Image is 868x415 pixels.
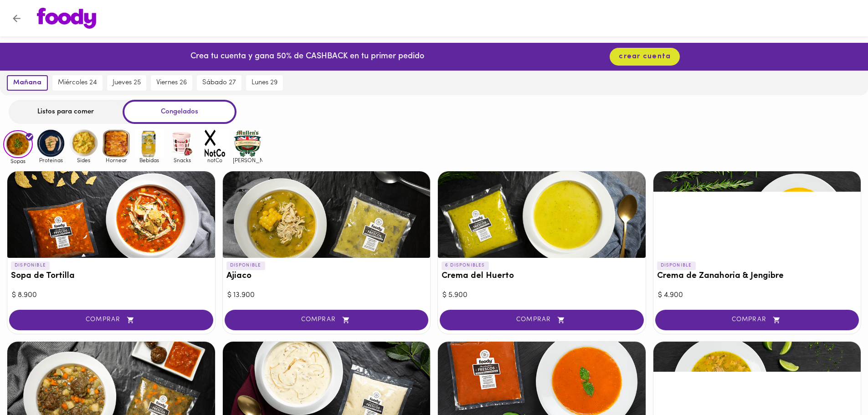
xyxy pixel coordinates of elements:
button: COMPRAR [440,310,644,330]
button: lunes 29 [246,75,283,91]
span: Sides [69,157,98,163]
p: DISPONIBLE [11,261,50,270]
span: COMPRAR [236,316,417,324]
span: Hornear [102,157,131,163]
div: Congelados [123,100,236,124]
button: sábado 27 [197,75,241,91]
span: [PERSON_NAME] [233,157,262,163]
button: jueves 25 [107,75,146,91]
button: viernes 26 [151,75,192,91]
img: Hornear [102,128,131,158]
div: $ 5.900 [442,290,641,301]
h3: Crema de Zanahoria & Jengibre [657,272,858,281]
div: Crema de Zanahoria & Jengibre [653,171,861,258]
div: Crema del Huerto [438,171,646,258]
div: $ 4.900 [658,290,857,301]
img: Sopas [3,130,33,159]
button: mañana [7,75,48,91]
div: $ 8.900 [12,290,211,301]
span: Sopas [3,158,33,164]
div: Sopa de Tortilla [7,171,215,258]
button: miércoles 24 [52,75,103,91]
p: DISPONIBLE [657,261,696,270]
img: notCo [200,128,230,158]
img: logo.png [37,8,96,29]
span: crear cuenta [619,52,671,61]
span: Bebidas [134,157,164,163]
span: COMPRAR [451,316,632,324]
div: $ 13.900 [227,290,426,301]
img: Proteinas [36,128,66,158]
span: miércoles 24 [58,79,97,87]
button: Volver [5,7,28,30]
img: Sides [69,128,98,158]
span: lunes 29 [252,79,277,87]
div: Ajiaco [223,171,431,258]
p: Crea tu cuenta y gana 50% de CASHBACK en tu primer pedido [190,51,424,63]
span: notCo [200,157,230,163]
iframe: Messagebird Livechat Widget [815,362,859,406]
button: COMPRAR [9,310,213,330]
h3: Ajiaco [226,272,427,281]
h3: Sopa de Tortilla [11,272,211,281]
span: Proteinas [36,157,66,163]
img: Bebidas [134,128,164,158]
button: crear cuenta [610,48,680,66]
span: jueves 25 [113,79,141,87]
button: COMPRAR [655,310,859,330]
span: COMPRAR [667,316,848,324]
img: mullens [233,128,262,158]
button: COMPRAR [225,310,429,330]
p: 6 DISPONIBLES [442,261,489,270]
span: Snacks [167,157,197,163]
div: Listos para comer [9,100,123,124]
span: sábado 27 [202,79,236,87]
img: Snacks [167,128,197,158]
span: viernes 26 [156,79,187,87]
span: mañana [13,79,41,87]
p: DISPONIBLE [226,261,265,270]
span: COMPRAR [21,316,202,324]
h3: Crema del Huerto [442,272,642,281]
